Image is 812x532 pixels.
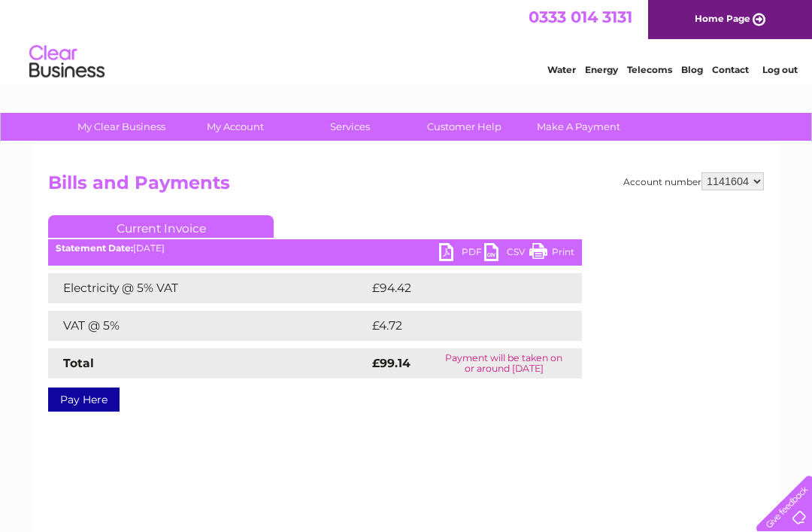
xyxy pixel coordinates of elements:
[439,243,484,265] a: PDF
[681,64,703,75] a: Blog
[48,388,120,412] a: Pay Here
[627,64,672,75] a: Telecoms
[48,311,368,341] td: VAT @ 5%
[623,172,764,190] div: Account number
[529,8,632,26] a: 0333 014 3131
[517,113,641,141] a: Make A Payment
[48,273,368,303] td: Electricity @ 5% VAT
[63,356,94,370] strong: Total
[426,348,582,378] td: Payment will be taken on or around [DATE]
[368,273,553,303] td: £94.42
[368,311,547,341] td: £4.72
[48,215,274,238] a: Current Invoice
[48,172,764,201] h2: Bills and Payments
[585,64,618,75] a: Energy
[56,242,133,254] b: Statement Date:
[547,64,576,75] a: Water
[712,64,749,75] a: Contact
[372,356,411,370] strong: £99.14
[59,113,183,141] a: My Clear Business
[288,113,412,141] a: Services
[402,113,526,141] a: Customer Help
[29,39,105,85] img: logo.png
[484,243,529,265] a: CSV
[174,113,298,141] a: My Account
[48,243,582,254] div: [DATE]
[529,243,574,265] a: Print
[762,64,798,75] a: Log out
[52,8,762,73] div: Clear Business is a trading name of Verastar Limited (registered in [GEOGRAPHIC_DATA] No. 3667643...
